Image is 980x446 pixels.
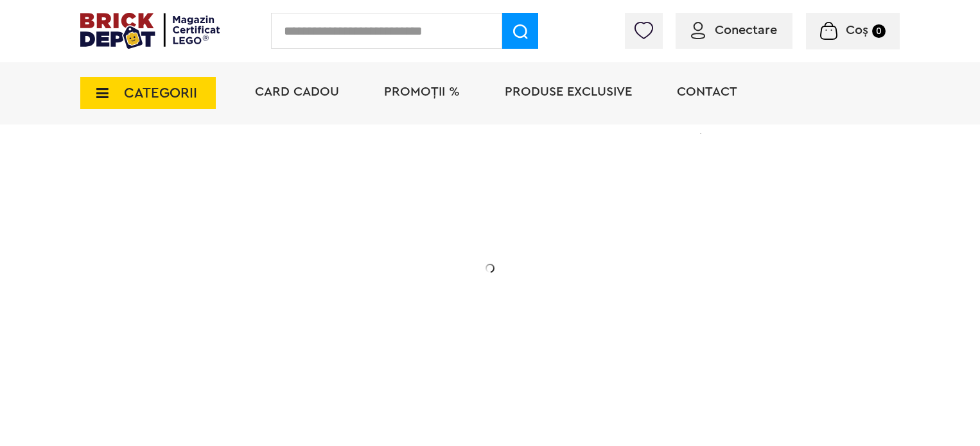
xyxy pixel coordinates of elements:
span: Coș [846,24,868,37]
a: Contact [677,85,737,98]
div: Află detalii [171,336,428,352]
a: Conectare [691,24,777,37]
span: Conectare [715,24,777,37]
a: Produse exclusive [505,85,632,98]
h2: Seria de sărbători: Fantomă luminoasă. Promoția este valabilă în perioada [DATE] - [DATE]. [171,253,428,307]
span: CATEGORII [124,86,197,100]
small: 0 [872,24,886,38]
h1: Cadou VIP 40772 [171,194,428,241]
a: Card Cadou [255,85,339,98]
a: PROMOȚII % [384,85,460,98]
